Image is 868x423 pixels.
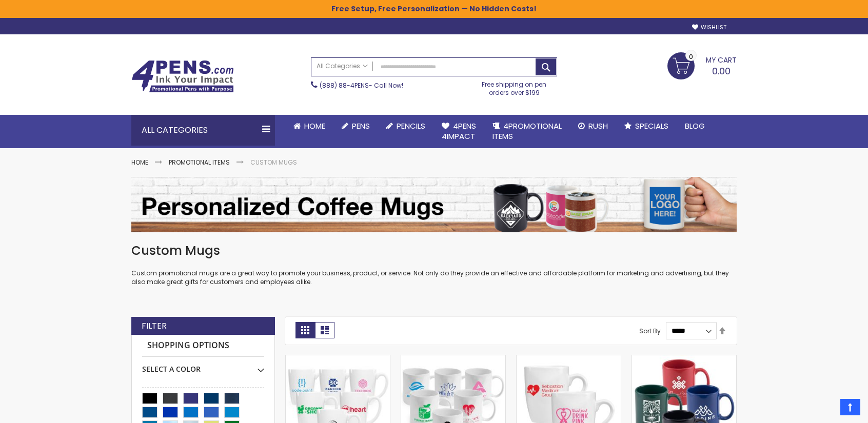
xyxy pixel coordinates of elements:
[131,269,737,286] p: Custom promotional mugs are a great way to promote your business, product, or service. Not only d...
[295,322,315,338] strong: Grid
[442,120,476,142] span: 4Pens 4impact
[692,24,726,31] a: Wishlist
[131,243,737,259] h1: Custom Mugs
[311,58,373,75] a: All Categories
[616,115,677,137] a: Specials
[397,120,425,131] span: Pencils
[588,120,608,131] span: Rush
[677,115,713,137] a: Blog
[492,120,562,142] span: 4PROMOTIONAL ITEMS
[433,115,484,148] a: 4Pens4impact
[142,357,264,374] div: Select A Color
[635,120,668,131] span: Specials
[169,158,230,167] a: Promotional Items
[840,399,860,415] a: Top
[689,52,693,62] span: 0
[320,81,369,90] a: (888) 88-4PENS
[352,120,370,131] span: Pens
[333,115,378,137] a: Pens
[667,52,737,78] a: 0.00 0
[131,158,148,167] a: Home
[286,355,390,364] a: 11 Oz Vienna White Ceramic Bistro Mug
[131,60,234,93] img: 4Pens Custom Pens and Promotional Products
[632,355,736,364] a: 12 Oz Seattle Classic Color Ceramic Mug
[142,320,167,332] strong: Filter
[570,115,616,137] a: Rush
[285,115,333,137] a: Home
[378,115,433,137] a: Pencils
[304,120,325,131] span: Home
[131,115,275,146] div: All Categories
[317,62,368,70] span: All Categories
[131,177,737,232] img: Custom Mugs
[320,81,403,90] span: - Call Now!
[712,65,731,77] span: 0.00
[471,76,558,97] div: Free shipping on pen orders over $199
[639,326,661,335] label: Sort By
[401,355,505,364] a: 12 Oz Seattle White Ceramic Mug
[484,115,570,148] a: 4PROMOTIONALITEMS
[517,355,621,364] a: 14 Oz White Ceramic Bistro Mug
[685,120,705,131] span: Blog
[142,335,264,357] strong: Shopping Options
[250,158,297,167] strong: Custom Mugs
